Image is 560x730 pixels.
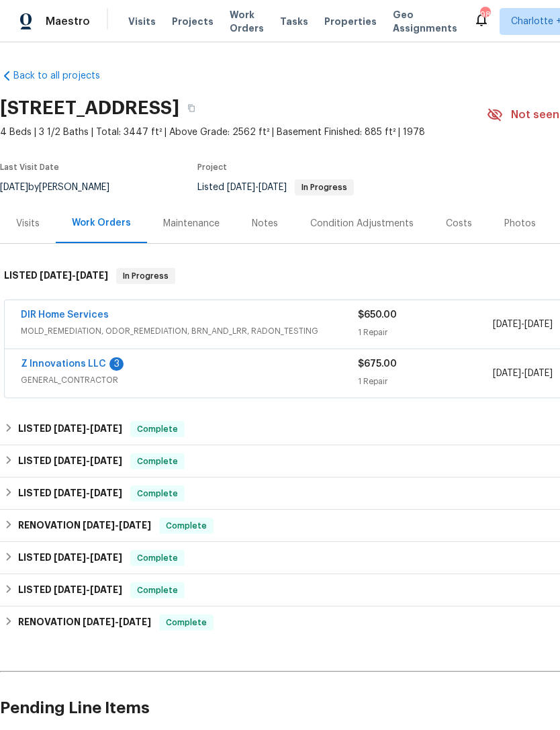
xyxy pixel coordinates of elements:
[54,553,86,562] span: [DATE]
[128,15,156,28] span: Visits
[197,163,227,171] span: Project
[54,585,122,594] span: -
[4,268,108,284] h6: LISTED
[18,582,122,598] h6: LISTED
[230,8,264,35] span: Work Orders
[18,518,151,534] h6: RENOVATION
[54,456,122,465] span: -
[18,421,122,437] h6: LISTED
[21,359,106,369] a: Z Innovations LLC
[109,357,124,371] div: 3
[493,369,521,378] span: [DATE]
[83,520,115,530] span: [DATE]
[54,488,86,498] span: [DATE]
[83,520,151,530] span: -
[90,488,122,498] span: [DATE]
[119,520,151,530] span: [DATE]
[21,310,109,320] a: DIR Home Services
[90,553,122,562] span: [DATE]
[259,183,287,192] span: [DATE]
[310,217,414,230] div: Condition Adjustments
[446,217,472,230] div: Costs
[493,320,521,329] span: [DATE]
[132,487,183,500] span: Complete
[163,217,220,230] div: Maintenance
[227,183,255,192] span: [DATE]
[90,456,122,465] span: [DATE]
[18,614,151,631] h6: RENOVATION
[18,486,122,502] h6: LISTED
[21,373,358,387] span: GENERAL_CONTRACTOR
[358,375,493,388] div: 1 Repair
[54,488,122,498] span: -
[118,269,174,283] span: In Progress
[524,369,553,378] span: [DATE]
[54,456,86,465] span: [DATE]
[18,550,122,566] h6: LISTED
[132,455,183,468] span: Complete
[160,519,212,533] span: Complete
[358,310,397,320] span: $650.00
[324,15,377,28] span: Properties
[90,585,122,594] span: [DATE]
[172,15,214,28] span: Projects
[16,217,40,230] div: Visits
[18,453,122,469] h6: LISTED
[46,15,90,28] span: Maestro
[358,359,397,369] span: $675.00
[119,617,151,627] span: [DATE]
[90,424,122,433] span: [DATE]
[493,318,553,331] span: -
[54,553,122,562] span: -
[197,183,354,192] span: Listed
[54,424,86,433] span: [DATE]
[132,422,183,436] span: Complete
[21,324,358,338] span: MOLD_REMEDIATION, ODOR_REMEDIATION, BRN_AND_LRR, RADON_TESTING
[280,17,308,26] span: Tasks
[40,271,72,280] span: [DATE]
[493,367,553,380] span: -
[54,424,122,433] span: -
[83,617,151,627] span: -
[252,217,278,230] div: Notes
[132,551,183,565] span: Complete
[227,183,287,192] span: -
[358,326,493,339] div: 1 Repair
[72,216,131,230] div: Work Orders
[393,8,457,35] span: Geo Assignments
[54,585,86,594] span: [DATE]
[296,183,353,191] span: In Progress
[132,584,183,597] span: Complete
[480,8,489,21] div: 98
[160,616,212,629] span: Complete
[76,271,108,280] span: [DATE]
[83,617,115,627] span: [DATE]
[504,217,536,230] div: Photos
[40,271,108,280] span: -
[524,320,553,329] span: [DATE]
[179,96,203,120] button: Copy Address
